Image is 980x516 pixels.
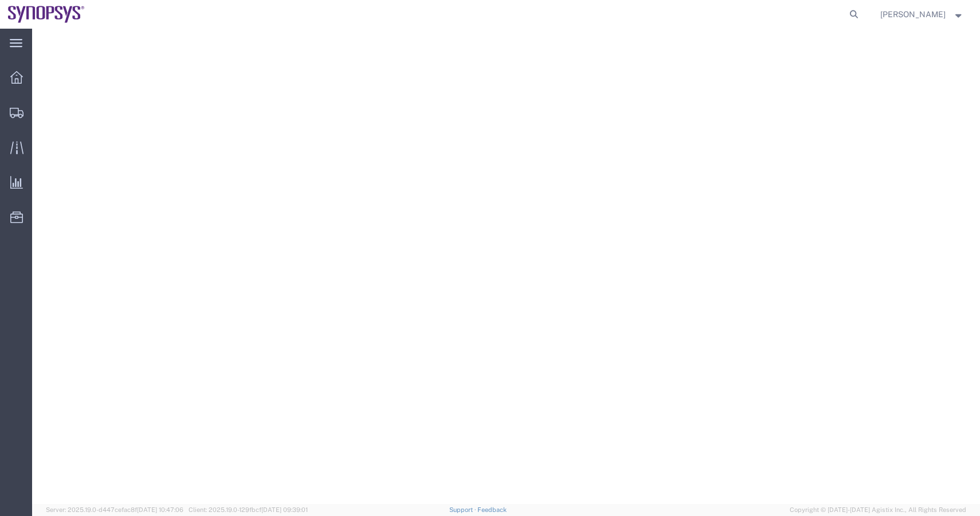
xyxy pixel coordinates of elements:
span: Copyright © [DATE]-[DATE] Agistix Inc., All Rights Reserved [790,505,966,515]
iframe: FS Legacy Container [32,29,980,504]
span: [DATE] 10:47:06 [137,506,183,513]
span: Client: 2025.19.0-129fbcf [189,506,308,513]
a: Support [449,506,478,513]
img: logo [8,6,85,23]
span: Server: 2025.19.0-d447cefac8f [46,506,183,513]
a: Feedback [477,506,507,513]
span: [DATE] 09:39:01 [261,506,308,513]
button: [PERSON_NAME] [880,7,965,21]
span: Caleb Jackson [880,8,946,21]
